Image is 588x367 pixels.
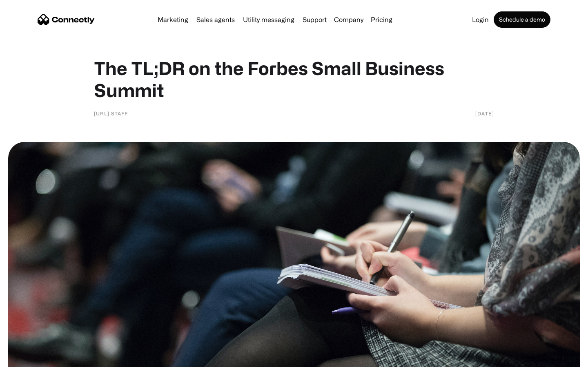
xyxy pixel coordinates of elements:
[475,109,494,117] div: [DATE]
[334,14,363,25] div: Company
[16,353,49,364] ul: Language list
[154,16,192,23] a: Marketing
[469,16,492,23] a: Login
[494,11,550,28] a: Schedule a demo
[94,109,128,117] div: [URL] Staff
[193,16,238,23] a: Sales agents
[8,353,49,364] aside: Language selected: English
[299,16,330,23] a: Support
[240,16,298,23] a: Utility messaging
[94,57,494,101] h1: The TL;DR on the Forbes Small Business Summit
[367,16,396,23] a: Pricing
